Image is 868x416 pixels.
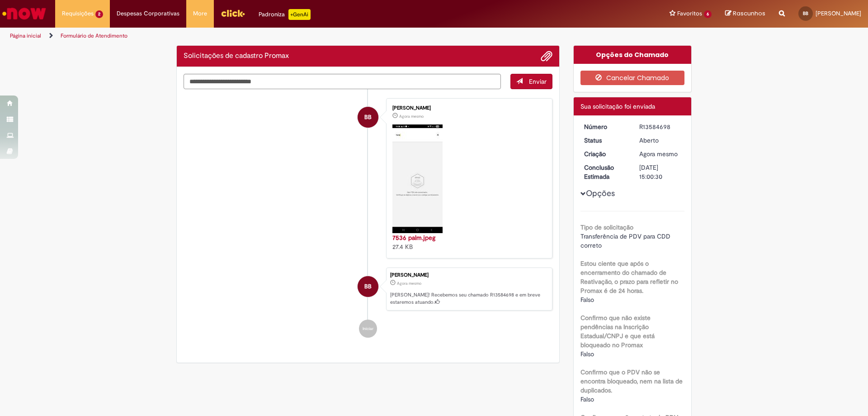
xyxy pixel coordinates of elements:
time: 01/10/2025 10:00:17 [399,114,424,119]
span: Agora mesmo [639,150,678,158]
div: Bruna Keisilaine Alves Barbosa [358,276,378,297]
span: BB [364,106,372,128]
span: [PERSON_NAME] [816,10,861,17]
b: Tipo de solicitação [580,223,633,231]
p: [PERSON_NAME]! Recebemos seu chamado R13584698 e em breve estaremos atuando. [390,292,547,306]
a: Página inicial [10,32,41,39]
span: Sua solicitação foi enviada [580,102,655,110]
dt: Status [577,136,633,145]
button: Adicionar anexos [541,50,552,62]
span: Falso [580,395,594,403]
img: click_logo_yellow_360x200.png [221,6,245,20]
a: Rascunhos [725,10,765,18]
div: [DATE] 15:00:30 [639,163,681,181]
button: Cancelar Chamado [580,71,685,85]
span: BB [803,10,808,16]
div: Padroniza [259,9,311,20]
ul: Histórico de tíquete [184,89,552,347]
time: 01/10/2025 10:00:20 [639,150,678,158]
div: 01/10/2025 10:00:20 [639,149,681,158]
button: Enviar [510,74,552,89]
span: Falso [580,350,594,358]
div: R13584698 [639,122,681,131]
span: More [193,9,207,18]
span: Despesas Corporativas [117,9,179,18]
a: 7536 palm.jpeg [392,234,435,242]
span: Requisições [62,9,94,18]
a: Formulário de Atendimento [61,32,127,39]
span: Enviar [529,77,547,86]
textarea: Digite sua mensagem aqui... [184,74,501,89]
li: Bruna Keisilaine Alves Barbosa [184,268,552,311]
span: BB [364,276,372,297]
ul: Trilhas de página [7,28,572,44]
b: Confirmo que não existe pendências na Inscrição Estadual/CNPJ e que está bloqueado no Promax [580,314,655,349]
span: Agora mesmo [397,281,421,286]
span: 2 [95,10,103,18]
b: Estou ciente que após o encerramento do chamado de Reativação, o prazo para refletir no Promax é ... [580,259,678,295]
div: 27.4 KB [392,233,543,251]
span: Agora mesmo [399,114,424,119]
span: Favoritos [677,9,702,18]
b: Confirmo que o PDV não se encontra bloqueado, nem na lista de duplicados. [580,368,683,394]
span: Transferência de PDV para CDD correto [580,232,672,249]
p: +GenAi [288,9,311,20]
h2: Solicitações de cadastro Promax Histórico de tíquete [184,52,289,60]
img: ServiceNow [1,5,47,23]
div: Opções do Chamado [574,46,692,64]
div: Aberto [639,136,681,145]
div: [PERSON_NAME] [390,273,547,278]
dt: Criação [577,149,633,158]
span: Falso [580,296,594,304]
span: 6 [704,10,712,18]
div: [PERSON_NAME] [392,105,543,111]
dt: Número [577,122,633,131]
span: Rascunhos [733,9,765,18]
div: Bruna Keisilaine Alves Barbosa [358,107,378,128]
dt: Conclusão Estimada [577,163,633,181]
